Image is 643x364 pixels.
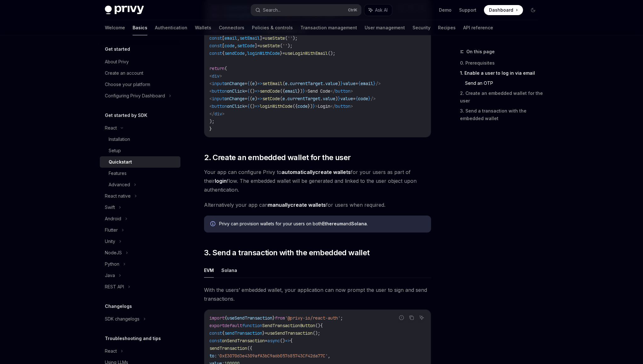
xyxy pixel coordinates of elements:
span: setEmail [262,81,282,86]
h5: Get started [105,45,130,53]
span: value [325,81,338,86]
button: Ask AI [418,314,426,322]
div: Java [105,272,115,279]
span: ] [260,35,262,41]
span: Your app can configure Privy to for your users as part of their flow. The embedded wallet will be... [204,168,431,194]
span: } [313,103,315,109]
span: loginWithCode [260,103,293,109]
a: Security [413,20,430,35]
span: ); [293,35,298,41]
span: > [350,88,353,94]
a: automaticallycreate wallets [282,169,351,176]
span: onChange [225,81,245,86]
div: Privy can provision wallets for your users on both and . [219,221,425,228]
span: . [287,81,290,86]
div: Installation [109,136,130,143]
span: < [209,103,212,109]
span: code [298,103,308,109]
span: button [335,103,350,109]
span: onSendTransaction [222,338,265,344]
span: ); [287,43,293,49]
span: code [358,96,368,101]
span: { [222,330,225,336]
button: Report incorrect code [397,314,406,322]
div: Python [105,260,119,268]
span: = [356,81,358,86]
span: { [225,315,227,321]
span: useState [265,35,285,41]
div: Create an account [105,69,143,77]
span: onClick [227,103,245,109]
a: About Privy [100,56,180,67]
strong: Solana [351,221,367,226]
a: Welcome [105,20,125,35]
span: const [209,50,222,56]
strong: automatically [282,169,315,175]
span: 2. Create an embedded wallet for the user [204,153,350,163]
a: Dashboard [484,5,523,15]
span: }) [298,88,303,94]
span: email [361,81,373,86]
span: () [250,88,255,94]
a: Setup [100,145,180,156]
span: ({ [293,103,298,109]
a: User management [365,20,405,35]
div: Quickstart [109,158,132,166]
span: e [252,81,255,86]
span: }) [308,103,313,109]
span: onClick [227,88,245,94]
a: API reference [463,20,493,35]
span: value [343,81,356,86]
span: sendTransaction [225,330,262,336]
div: NodeJS [105,249,122,257]
span: button [212,103,227,109]
div: Advanced [109,181,130,188]
span: = [265,330,267,336]
span: < [209,88,212,94]
div: Setup [109,147,121,154]
span: } [280,50,282,56]
span: = [245,88,247,94]
a: Features [100,168,180,179]
div: Swift [105,204,115,211]
button: Search...CtrlK [251,4,361,16]
span: => [257,81,262,86]
span: } [368,96,371,101]
span: </ [330,88,335,94]
span: < [209,73,212,79]
a: Choose your platform [100,79,180,90]
a: manuallycreate wallets [268,202,326,208]
span: currentTarget [290,81,323,86]
span: Dashboard [489,7,513,13]
a: 3. Send a transaction with the embedded wallet [460,106,543,124]
span: } [340,81,343,86]
span: [ [222,35,225,41]
h5: Troubleshooting and tips [105,335,161,342]
div: About Privy [105,58,129,66]
span: '' [282,43,287,49]
span: () [315,323,320,328]
span: = [265,338,267,344]
span: , [245,50,247,56]
span: const [209,35,222,41]
span: = [282,50,285,56]
span: > [219,73,222,79]
a: Recipes [438,20,456,35]
span: ); [209,118,214,124]
span: export [209,323,225,328]
span: ( [250,96,252,101]
span: ] [255,43,257,49]
span: (); [328,50,335,56]
span: => [255,88,260,94]
span: setCode [237,43,255,49]
span: from [275,315,285,321]
span: useSendTransaction [267,330,313,336]
span: const [209,330,222,336]
span: [ [222,43,225,49]
span: email [225,35,237,41]
span: { [247,88,250,94]
span: Login [318,103,330,109]
span: => [257,96,262,101]
a: Send an OTP [465,78,543,88]
span: > [350,103,353,109]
